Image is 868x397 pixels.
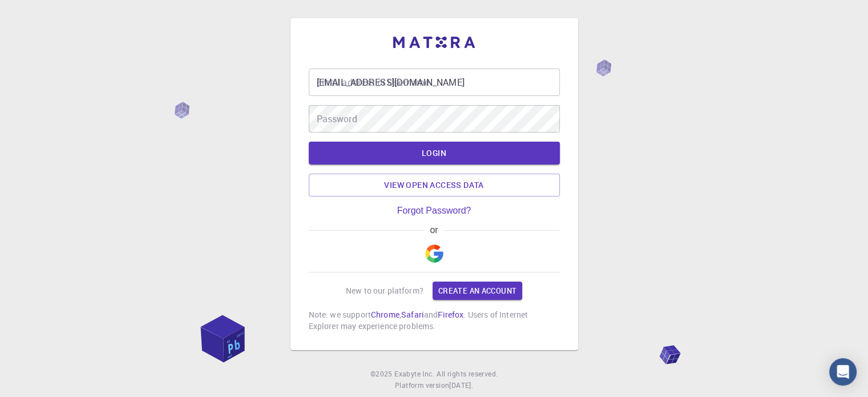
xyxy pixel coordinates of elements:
span: [DATE] . [449,380,473,390]
a: Exabyte Inc. [394,368,434,380]
a: Chrome [371,309,399,320]
span: Platform version [395,380,449,391]
img: Google [425,244,443,263]
a: Forgot Password? [397,206,471,216]
span: or [425,225,443,235]
span: © 2025 [370,368,394,380]
a: [DATE]. [449,380,473,391]
p: Note: we support , and . Users of Internet Explorer may experience problems. [309,309,560,332]
a: Safari [401,309,424,320]
div: Open Intercom Messenger [829,358,857,386]
span: Exabyte Inc. [394,369,434,378]
button: LOGIN [309,142,560,165]
a: Firefox [438,309,463,320]
a: View open access data [309,174,560,197]
span: All rights reserved. [437,368,498,380]
a: Create an account [433,282,522,300]
p: New to our platform? [346,285,423,296]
